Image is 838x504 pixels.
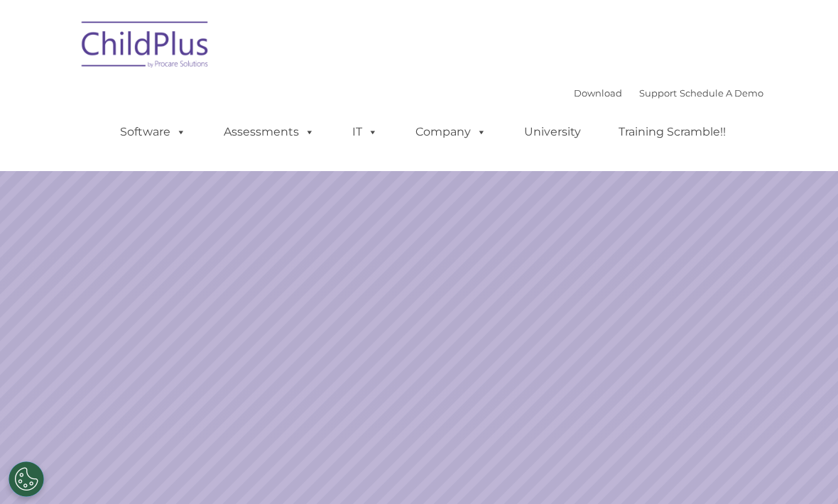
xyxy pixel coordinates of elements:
font: | [574,87,763,99]
a: Download [574,87,622,99]
a: Schedule A Demo [680,87,763,99]
img: ChildPlus by Procare Solutions [75,11,217,82]
button: Cookies Settings [9,461,44,497]
a: University [510,118,595,146]
a: IT [338,118,392,146]
a: Support [639,87,677,99]
a: Training Scramble!! [604,118,740,146]
a: Software [106,118,200,146]
a: Assessments [209,118,329,146]
a: Company [401,118,501,146]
